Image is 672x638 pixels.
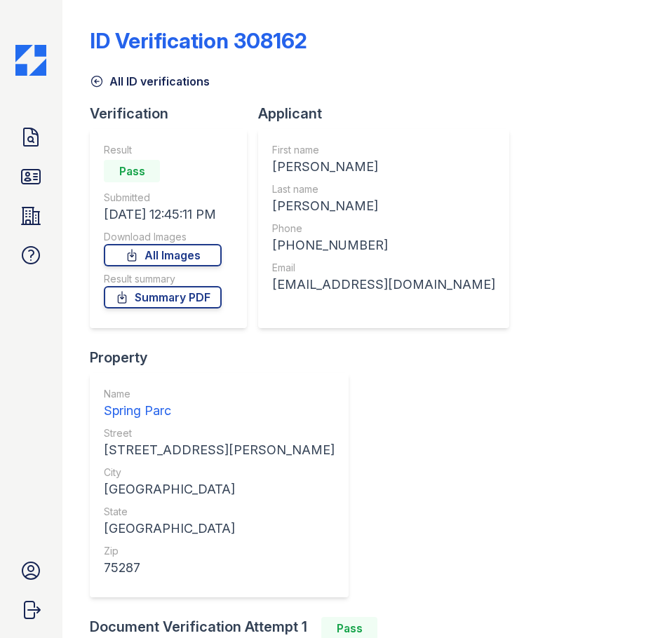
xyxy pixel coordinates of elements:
div: Verification [90,104,258,123]
a: Summary PDF [104,286,222,308]
div: First name [272,143,495,157]
div: Last name [272,182,495,196]
div: [STREET_ADDRESS][PERSON_NAME] [104,440,335,460]
div: Applicant [258,104,520,123]
div: Result [104,143,222,157]
div: [PERSON_NAME] [272,157,495,177]
div: Pass [104,160,160,182]
div: [DATE] 12:45:11 PM [104,205,222,224]
div: [PHONE_NUMBER] [272,236,495,255]
div: [EMAIL_ADDRESS][DOMAIN_NAME] [272,275,495,294]
div: 75287 [104,558,335,578]
a: All ID verifications [90,73,210,90]
div: Download Images [104,230,222,244]
div: Street [104,426,335,440]
a: Name Spring Parc [104,387,335,421]
div: Zip [104,544,335,558]
div: Spring Parc [104,401,335,421]
div: Result summary [104,272,222,286]
div: Email [272,261,495,275]
div: [GEOGRAPHIC_DATA] [104,480,335,499]
div: ID Verification 308162 [90,28,307,53]
a: All Images [104,244,222,266]
div: Phone [272,222,495,236]
div: City [104,466,335,480]
div: [GEOGRAPHIC_DATA] [104,519,335,538]
div: State [104,505,335,519]
div: Name [104,387,335,401]
img: CE_Icon_Blue-c292c112584629df590d857e76928e9f676e5b41ef8f769ba2f05ee15b207248.png [15,45,46,76]
div: Submitted [104,191,222,205]
div: Property [90,348,360,367]
div: [PERSON_NAME] [272,196,495,216]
